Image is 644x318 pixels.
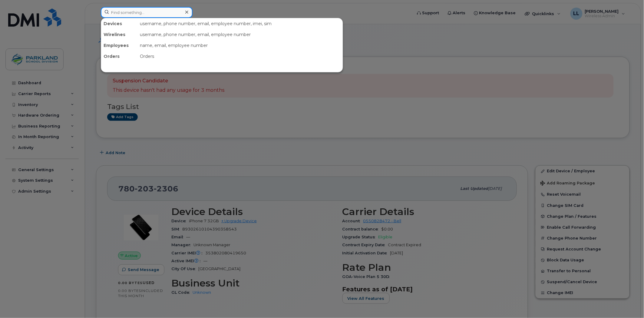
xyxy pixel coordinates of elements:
div: Wirelines [101,29,137,40]
div: username, phone number, email, employee number, imei, sim [137,18,343,29]
div: Devices [101,18,137,29]
div: Employees [101,40,137,51]
div: Orders [101,51,137,62]
div: Orders [137,51,343,62]
div: name, email, employee number [137,40,343,51]
div: username, phone number, email, employee number [137,29,343,40]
